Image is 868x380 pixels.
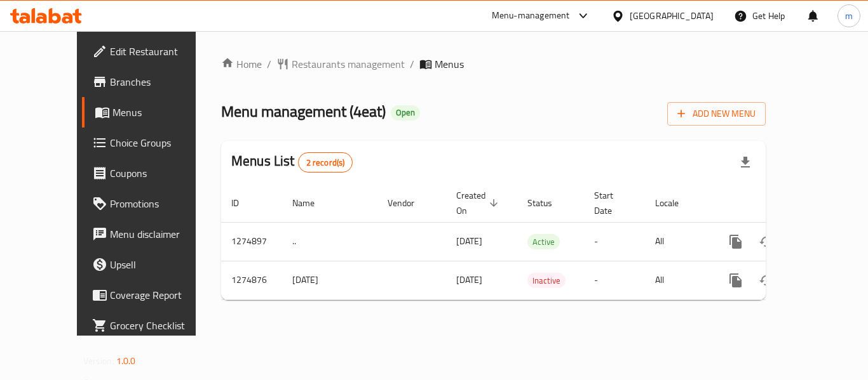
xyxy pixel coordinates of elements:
span: [DATE] [456,272,482,288]
button: more [721,265,751,296]
a: Restaurants management [276,56,405,72]
span: Menus [435,56,464,72]
div: Export file [730,147,761,178]
span: Add New Menu [677,106,756,122]
span: Locale [655,195,695,211]
td: 1274876 [221,261,282,299]
div: Open [391,105,420,121]
h2: Menus List [231,152,353,173]
span: Edit Restaurant [110,44,212,59]
span: Version: [83,353,114,369]
span: Choice Groups [110,135,212,150]
li: / [410,56,414,72]
a: Edit Restaurant [82,36,222,67]
button: Change Status [751,265,782,296]
div: [GEOGRAPHIC_DATA] [630,9,714,23]
span: Active [527,235,560,249]
a: Promotions [82,188,222,219]
td: - [584,222,645,261]
button: more [721,226,751,257]
nav: breadcrumb [221,56,766,72]
td: 1274897 [221,222,282,261]
a: Grocery Checklist [82,310,222,341]
td: All [645,222,710,261]
td: - [584,261,645,299]
table: enhanced table [221,184,853,300]
a: Upsell [82,249,222,280]
a: Coverage Report [82,280,222,310]
td: All [645,261,710,299]
span: Branches [110,74,212,89]
span: Name [292,195,331,211]
span: Promotions [110,196,212,211]
a: Home [221,56,262,72]
td: .. [282,222,377,261]
a: Menu disclaimer [82,219,222,249]
span: Menu management ( 4eat ) [221,97,386,126]
span: Coupons [110,166,212,181]
span: Coverage Report [110,287,212,303]
a: Branches [82,67,222,97]
a: Choice Groups [82,128,222,158]
span: m [845,9,853,23]
li: / [267,56,271,72]
span: Inactive [527,273,566,288]
div: Menu-management [492,8,570,23]
span: [DATE] [456,233,482,249]
span: Start Date [594,188,630,218]
span: 2 record(s) [299,157,353,169]
span: Open [391,107,420,118]
button: Change Status [751,226,782,257]
td: [DATE] [282,261,377,299]
span: Menus [112,105,212,120]
span: Status [527,195,569,211]
th: Actions [710,184,853,223]
div: Inactive [527,273,566,288]
span: Grocery Checklist [110,318,212,333]
span: 1.0.0 [116,353,136,369]
span: Created On [456,188,502,218]
span: ID [231,195,255,211]
span: Menu disclaimer [110,226,212,242]
button: Add New Menu [667,102,766,126]
span: Upsell [110,257,212,272]
a: Menus [82,97,222,128]
span: Restaurants management [292,56,405,72]
a: Coupons [82,158,222,188]
span: Vendor [388,195,431,211]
